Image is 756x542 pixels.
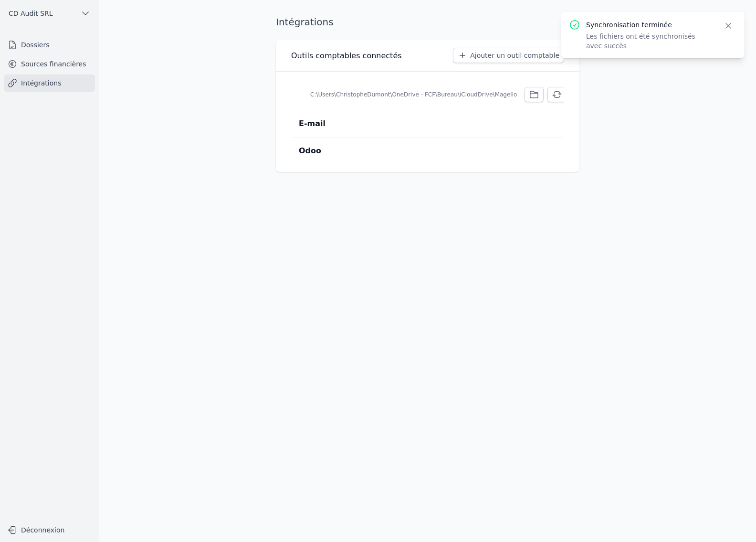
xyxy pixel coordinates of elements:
button: CD Audit SRL [4,6,95,21]
p: E-mail [299,118,325,129]
a: Intégrations [4,74,95,92]
p: Synchronisation terminée [586,20,712,30]
a: Agent de synchronisation C:\Users\ChristopheDumont\OneDrive - FCF\Bureau\iCloudDrive\Magello Sync... [291,79,564,110]
p: Les fichiers ont été synchronisés avec succès [586,32,712,51]
h3: Outils comptables connectés [291,50,402,62]
button: Synchroniser [547,87,613,102]
button: Déconnexion [4,522,95,538]
h1: Intégrations [276,15,334,29]
p: Odoo [299,145,321,157]
a: Odoo [291,138,564,164]
a: Dossiers [4,36,95,53]
div: C:\Users\ChristopheDumont\OneDrive - FCF\Bureau\iCloudDrive\Magello [310,90,517,99]
a: E-mail [291,110,564,137]
span: CD Audit SRL [9,9,53,18]
a: Sources financières [4,55,95,73]
button: Ajouter un outil comptable [453,48,564,63]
